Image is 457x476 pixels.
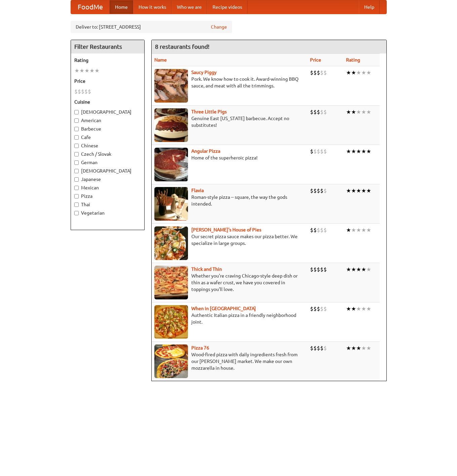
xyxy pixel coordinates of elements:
[154,351,305,371] p: Wood-fired pizza with daily ingredients fresh from our [PERSON_NAME] market. We make our own mozz...
[154,115,305,129] p: Genuine East [US_STATE] barbecue. Accept no substitutes!
[74,88,78,95] li: $
[310,266,313,273] li: $
[323,148,327,155] li: $
[320,148,323,155] li: $
[310,305,313,313] li: $
[351,305,356,313] li: ★
[78,88,81,95] li: $
[74,168,141,174] label: [DEMOGRAPHIC_DATA]
[74,67,79,74] li: ★
[323,226,327,234] li: $
[191,188,204,193] a: Flavia
[191,306,256,311] a: When in [GEOGRAPHIC_DATA]
[317,148,320,155] li: $
[310,187,313,194] li: $
[74,169,79,173] input: [DEMOGRAPHIC_DATA]
[74,152,79,156] input: Czech / Slovak
[323,108,327,116] li: $
[356,344,361,352] li: ★
[191,148,220,154] b: Angular Pizza
[366,187,371,194] li: ★
[191,227,261,232] b: [PERSON_NAME]'s House of Pies
[366,226,371,234] li: ★
[346,187,351,194] li: ★
[154,76,305,89] p: Pork. We know how to cook it. Award-winning BBQ sauce, and meat with all the trimmings.
[317,266,320,273] li: $
[74,160,79,165] input: German
[323,266,327,273] li: $
[154,194,305,207] p: Roman-style pizza -- square, the way the gods intended.
[313,226,317,234] li: $
[351,226,356,234] li: ★
[84,67,89,74] li: ★
[356,266,361,273] li: ★
[191,345,209,351] b: Pizza 76
[356,69,361,76] li: ★
[366,344,371,352] li: ★
[74,203,79,207] input: Thai
[366,69,371,76] li: ★
[361,226,366,234] li: ★
[74,110,79,114] input: [DEMOGRAPHIC_DATA]
[191,266,222,272] a: Thick and Thin
[356,226,361,234] li: ★
[133,0,172,14] a: How it works
[74,99,141,105] h5: Cuisine
[74,142,141,149] label: Chinese
[310,226,313,234] li: $
[71,40,144,53] h4: Filter Restaurants
[323,305,327,313] li: $
[317,187,320,194] li: $
[89,67,94,74] li: ★
[317,108,320,116] li: $
[351,108,356,116] li: ★
[94,67,100,74] li: ★
[346,344,351,352] li: ★
[154,312,305,325] p: Authentic Italian pizza in a friendly neighborhood joint.
[74,134,141,141] label: Cafe
[313,266,317,273] li: $
[313,187,317,194] li: $
[172,0,207,14] a: Who we are
[346,148,351,155] li: ★
[351,148,356,155] li: ★
[346,108,351,116] li: ★
[71,21,232,33] div: Deliver to: [STREET_ADDRESS]
[84,88,88,95] li: $
[74,186,79,190] input: Mexican
[74,57,141,64] h5: Rating
[366,108,371,116] li: ★
[74,193,141,199] label: Pizza
[191,70,217,75] b: Saucy Piggy
[191,109,227,114] a: Three Little Pigs
[359,0,380,14] a: Help
[310,108,313,116] li: $
[74,159,141,166] label: German
[74,176,141,183] label: Japanese
[320,344,323,352] li: $
[154,233,305,247] p: Our secret pizza sauce makes our pizza better. We specialize in large groups.
[74,127,79,131] input: Barbecue
[211,24,227,30] a: Change
[71,0,110,14] a: FoodMe
[361,344,366,352] li: ★
[366,266,371,273] li: ★
[320,266,323,273] li: $
[361,69,366,76] li: ★
[154,266,188,299] img: thick.jpg
[361,187,366,194] li: ★
[356,305,361,313] li: ★
[356,187,361,194] li: ★
[154,108,188,142] img: littlepigs.jpg
[313,69,317,76] li: $
[351,344,356,352] li: ★
[74,144,79,148] input: Chinese
[356,108,361,116] li: ★
[313,344,317,352] li: $
[317,226,320,234] li: $
[310,69,313,76] li: $
[356,148,361,155] li: ★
